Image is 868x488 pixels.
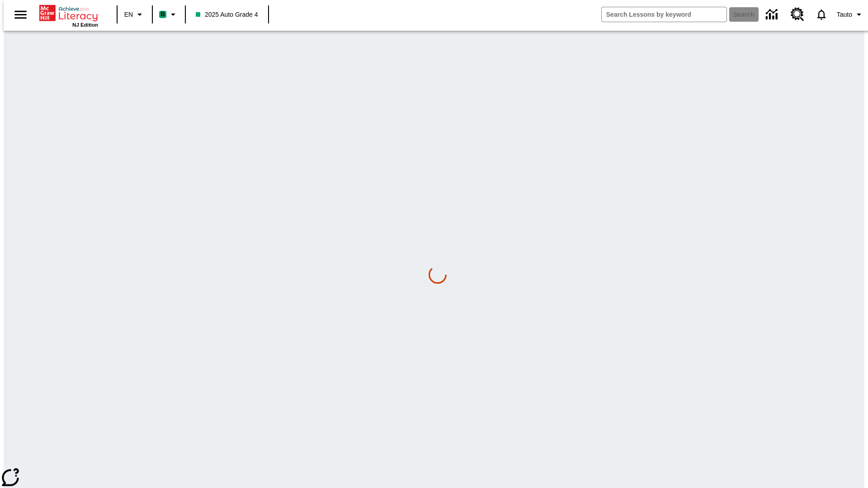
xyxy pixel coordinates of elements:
button: Language: EN, Select a language [120,6,149,23]
div: Home [39,3,98,28]
span: EN [124,10,133,19]
input: search field [602,7,726,22]
span: B [160,9,165,20]
button: Profile/Settings [833,6,868,23]
span: Tauto [837,10,852,19]
span: 2025 Auto Grade 4 [196,10,258,19]
a: Data Center [760,2,785,27]
button: Open side menu [7,1,34,28]
a: Notifications [810,3,833,26]
button: Boost Class color is mint green. Change class color [156,6,182,23]
a: Resource Center, Will open in new tab [785,2,810,27]
span: NJ Edition [72,22,98,28]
